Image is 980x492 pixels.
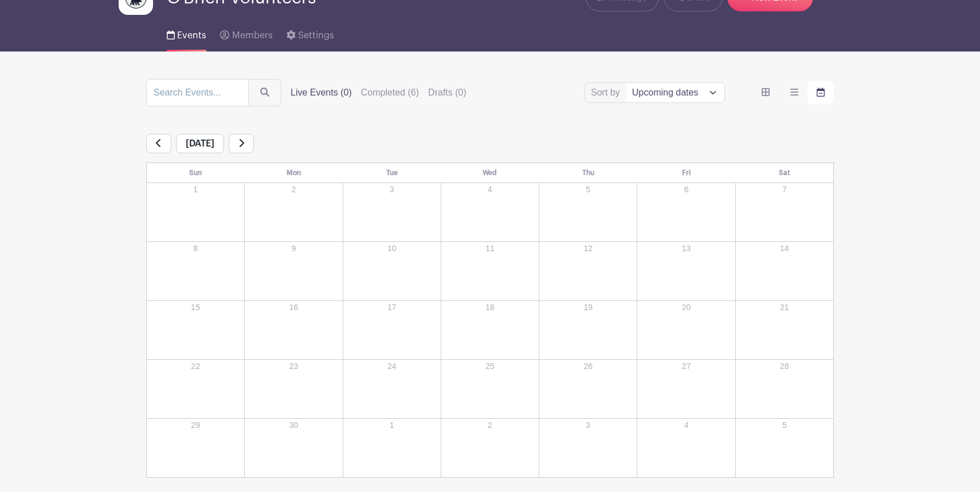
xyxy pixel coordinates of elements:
p: 21 [736,301,833,314]
th: Thu [539,163,637,183]
p: 1 [147,184,244,196]
p: 1 [344,419,440,431]
p: 29 [147,419,244,431]
p: 5 [540,184,636,196]
th: Mon [245,163,343,183]
p: 28 [736,360,833,372]
p: 15 [147,301,244,314]
div: order and view [752,81,834,104]
p: 3 [344,184,440,196]
span: Events [177,31,206,40]
th: Wed [441,163,539,183]
p: 17 [344,301,440,314]
p: 12 [540,243,636,255]
p: 9 [245,243,342,255]
a: Members [220,15,272,51]
label: Live Events (0) [291,86,352,100]
span: [DATE] [176,134,224,153]
p: 27 [638,360,734,372]
div: filters [291,86,476,100]
a: Settings [287,15,334,51]
p: 4 [442,184,538,196]
label: Sort by [591,86,624,100]
p: 10 [344,243,440,255]
p: 24 [344,360,440,372]
p: 6 [638,184,734,196]
th: Tue [343,163,441,183]
p: 20 [638,301,734,314]
th: Sat [735,163,833,183]
p: 2 [442,419,538,431]
span: Members [232,31,273,40]
p: 30 [245,419,342,431]
p: 25 [442,360,538,372]
p: 4 [638,419,734,431]
p: 22 [147,360,244,372]
label: Completed (6) [361,86,419,100]
p: 11 [442,243,538,255]
p: 16 [245,301,342,314]
p: 23 [245,360,342,372]
p: 13 [638,243,734,255]
label: Drafts (0) [428,86,467,100]
span: Settings [298,31,334,40]
th: Sun [147,163,245,183]
p: 18 [442,301,538,314]
a: Events [167,15,206,51]
p: 5 [736,419,833,431]
p: 14 [736,243,833,255]
p: 3 [540,419,636,431]
p: 2 [245,184,342,196]
th: Fri [637,163,735,183]
input: Search Events... [146,79,249,106]
p: 8 [147,243,244,255]
p: 26 [540,360,636,372]
p: 7 [736,184,833,196]
p: 19 [540,301,636,314]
